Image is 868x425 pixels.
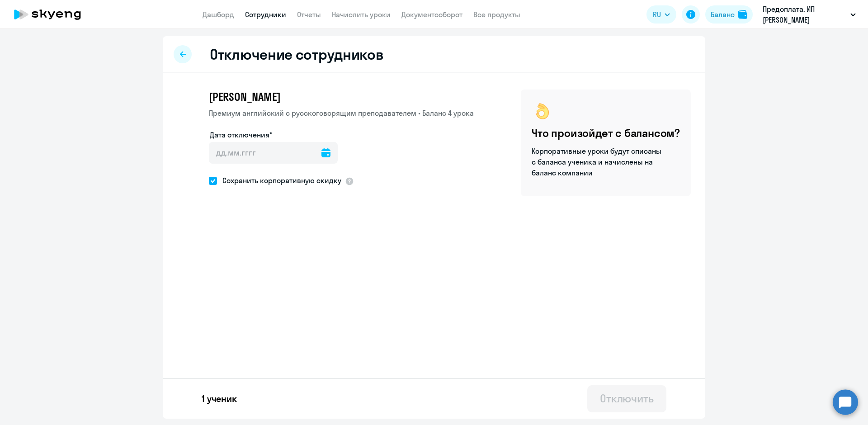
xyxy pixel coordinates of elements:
button: Балансbalance [705,5,753,24]
button: Отключить [587,385,666,412]
a: Начислить уроки [332,10,391,19]
h2: Отключение сотрудников [210,45,383,63]
img: balance [738,10,747,19]
p: Корпоративные уроки будут списаны с баланса ученика и начислены на баланс компании [532,146,663,178]
button: RU [646,5,676,24]
h4: Что произойдет с балансом? [532,126,680,140]
label: Дата отключения* [210,129,272,140]
a: Сотрудники [245,10,286,19]
p: Предоплата, ИП [PERSON_NAME] [763,4,847,25]
span: RU [653,9,661,20]
a: Все продукты [473,10,520,19]
div: Отключить [600,391,654,406]
div: Баланс [711,9,735,20]
span: [PERSON_NAME] [209,90,280,104]
a: Документооборот [401,10,462,19]
img: ok [532,100,553,122]
span: Сохранить корпоративную скидку [217,175,341,186]
input: дд.мм.гггг [209,142,338,164]
a: Дашборд [203,10,234,19]
p: 1 ученик [202,392,237,405]
a: Отчеты [297,10,321,19]
button: Предоплата, ИП [PERSON_NAME] [758,4,860,25]
p: Премиум английский с русскоговорящим преподавателем • Баланс 4 урока [209,108,474,118]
